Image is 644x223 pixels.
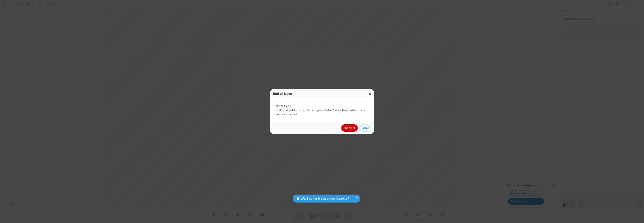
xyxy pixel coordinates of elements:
div: 'End for all' will disconnect all participants. Select 'Leave' to exit while others remain connec... [270,98,374,122]
strong: Are you sure? [276,104,368,108]
button: Close modal [366,89,374,98]
button: End for all [341,124,358,132]
h3: End or leave [273,92,371,95]
button: Leave [359,124,371,132]
span: Want better browser notifications? [301,196,349,201]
